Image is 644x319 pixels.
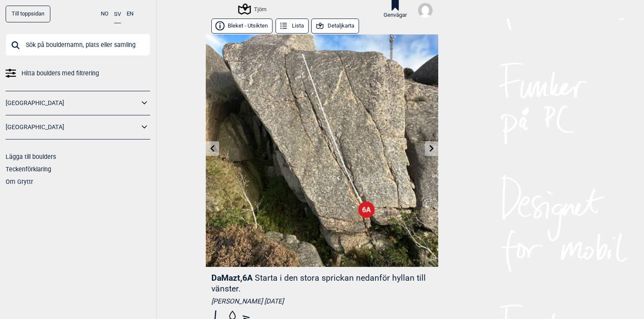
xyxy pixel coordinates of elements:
a: Teckenförklaring [6,166,51,173]
a: Lägga till boulders [6,153,56,160]
a: Om Gryttr [6,178,33,185]
img: User fallback1 [418,3,433,18]
button: Lista [276,19,309,34]
a: Till toppsidan [6,6,50,22]
span: DaMazt , 6A [211,273,253,283]
div: Tjörn [239,4,266,14]
p: Starta i den stora sprickan nedanför hyllan till vänster. [211,273,426,294]
button: Detaljkarta [311,19,359,34]
img: Da Mazt [206,34,438,267]
button: Bleket - Utsikten [211,19,272,34]
a: [GEOGRAPHIC_DATA] [6,97,139,109]
a: [GEOGRAPHIC_DATA] [6,121,139,133]
button: NO [101,6,108,22]
div: [PERSON_NAME] [DATE] [211,297,433,306]
input: Sök på bouldernamn, plats eller samling [6,34,150,56]
button: EN [127,6,133,22]
a: Hitta boulders med filtrering [6,67,150,80]
span: Hitta boulders med filtrering [22,67,99,80]
button: SV [114,6,121,23]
